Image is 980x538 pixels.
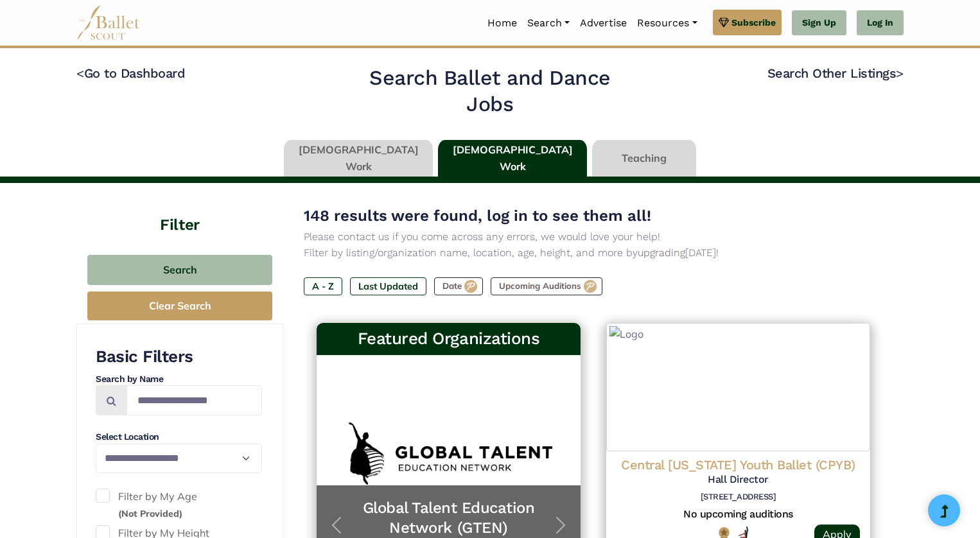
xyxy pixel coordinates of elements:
a: Home [482,10,522,37]
a: <Go to Dashboard [76,65,185,81]
h5: Hall Director [617,473,860,487]
h4: Search by Name [96,373,262,386]
a: Subscribe [713,10,782,35]
button: Clear Search [87,291,272,320]
h4: Filter [76,183,283,236]
li: [DEMOGRAPHIC_DATA] Work [435,140,590,177]
small: (Not Provided) [118,508,182,519]
label: Upcoming Auditions [491,277,602,295]
p: Filter by listing/organization name, location, age, height, and more by [DATE]! [304,245,883,261]
h3: Basic Filters [96,346,262,368]
h2: Search Ballet and Dance Jobs [346,65,635,118]
a: Search [522,10,575,37]
img: gem.svg [719,15,729,30]
a: Log In [857,10,904,36]
li: [DEMOGRAPHIC_DATA] Work [281,140,435,177]
span: Subscribe [731,15,776,30]
label: A - Z [304,277,342,295]
h4: Central [US_STATE] Youth Ballet (CPYB) [617,456,860,473]
label: Filter by My Age [96,489,262,521]
button: Search [87,255,272,285]
code: > [896,65,904,81]
label: Last Updated [350,277,426,295]
h3: Featured Organizations [327,328,570,350]
p: Please contact us if you come across any errors, we would love your help! [304,229,883,245]
a: Search Other Listings> [767,65,904,81]
h6: [STREET_ADDRESS] [617,492,860,503]
a: Global Talent Education Network (GTEN) [329,498,568,538]
img: Logo [606,323,870,451]
code: < [76,65,84,81]
h4: Select Location [96,431,262,444]
input: Search by names... [127,385,262,415]
h5: There may be more auditions, but they are not currently listed on the our site. [617,508,860,521]
a: Advertise [575,10,632,37]
a: Sign Up [792,10,846,36]
a: Resources [632,10,702,37]
a: upgrading [638,247,685,259]
span: 148 results were found, log in to see them all! [304,207,651,225]
li: Teaching [590,140,699,177]
label: Date [434,277,483,295]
